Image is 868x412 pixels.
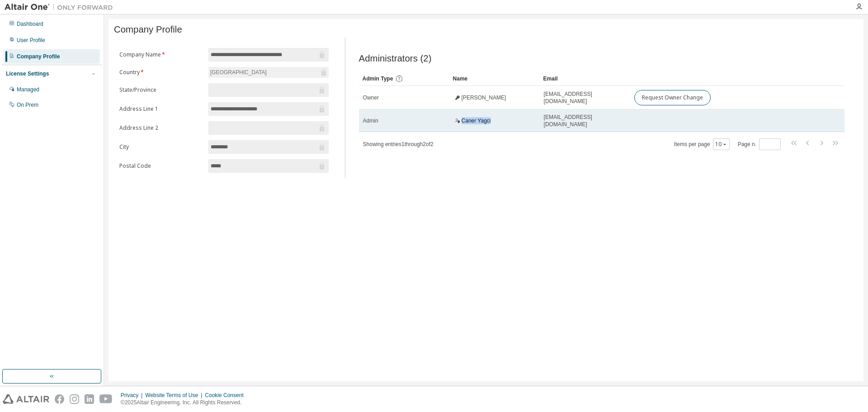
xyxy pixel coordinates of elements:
[114,24,182,35] span: Company Profile
[363,76,393,82] span: Admin Type
[205,392,249,399] div: Cookie Consent
[55,394,64,404] img: facebook.svg
[5,3,118,12] img: Altair One
[3,394,49,404] img: altair_logo.svg
[145,392,205,399] div: Website Terms of Use
[453,71,536,86] div: Name
[119,69,203,76] label: Country
[119,51,203,58] label: Company Name
[119,143,203,151] label: City
[121,392,145,399] div: Privacy
[363,141,434,147] span: Showing entries 1 through 2 of 2
[119,105,203,113] label: Address Line 1
[363,94,379,101] span: Owner
[462,94,506,101] span: [PERSON_NAME]
[208,67,329,78] div: [GEOGRAPHIC_DATA]
[121,399,249,407] p: © 2025 Altair Engineering, Inc. All Rights Reserved.
[674,138,730,150] span: Items per page
[738,138,781,150] span: Page n.
[85,394,94,404] img: linkedin.svg
[17,86,39,93] div: Managed
[6,70,49,77] div: License Settings
[119,86,203,94] label: State/Province
[543,71,627,86] div: Email
[119,124,203,132] label: Address Line 2
[544,114,626,128] span: [EMAIL_ADDRESS][DOMAIN_NAME]
[17,37,45,44] div: User Profile
[363,117,378,124] span: Admin
[17,101,38,109] div: On Prem
[17,53,60,60] div: Company Profile
[119,162,203,170] label: Postal Code
[715,141,727,148] button: 10
[359,53,432,64] span: Administrators (2)
[544,90,626,105] span: [EMAIL_ADDRESS][DOMAIN_NAME]
[99,394,113,404] img: youtube.svg
[634,90,711,105] button: Request Owner Change
[17,20,43,28] div: Dashboard
[209,67,268,77] div: [GEOGRAPHIC_DATA]
[462,117,491,124] span: Caner Yagci
[70,394,79,404] img: instagram.svg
